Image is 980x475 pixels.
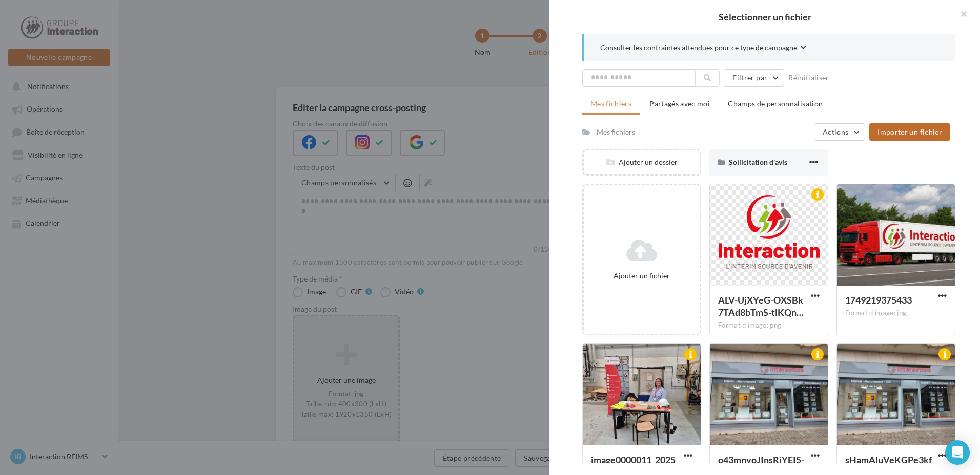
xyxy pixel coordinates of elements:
[784,72,833,84] button: Réinitialiser
[597,127,635,137] div: Mes fichiers
[590,99,631,108] span: Mes fichiers
[718,294,804,318] span: ALV-UjXYeG-OXSBk7TAd8bTmS-tlKQnoXeBCjMwwEKAJjTnoFezVzHz9
[566,12,964,21] h2: Sélectionner un fichier
[823,127,848,136] span: Actions
[729,158,787,166] span: Sollicitation d'avis
[845,309,947,318] div: Format d'image: jpg
[588,271,696,281] div: Ajouter un fichier
[718,321,820,330] div: Format d'image: png
[845,294,912,306] span: 1749219375433
[600,42,806,55] button: Consulter les contraintes attendues pour ce type de campagne
[649,99,710,108] span: Partagés avec moi
[584,157,700,167] div: Ajouter un dossier
[600,42,797,53] span: Consulter les contraintes attendues pour ce type de campagne
[877,127,942,136] span: Importer un fichier
[869,123,950,141] button: Importer un fichier
[945,440,970,465] div: Open Intercom Messenger
[728,99,823,108] span: Champs de personnalisation
[724,69,784,87] button: Filtrer par
[814,123,865,141] button: Actions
